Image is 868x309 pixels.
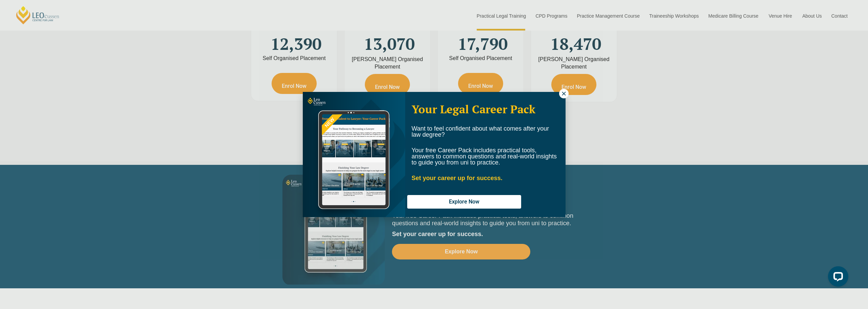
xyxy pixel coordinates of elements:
span: Your free Career Pack includes practical tools, answers to common questions and real-world insigh... [412,147,557,166]
button: Close [559,89,569,98]
span: Your Legal Career Pack [412,102,535,116]
span: Want to feel confident about what comes after your law degree? [412,125,549,138]
button: Explore Now [407,195,521,209]
iframe: LiveChat chat widget [823,264,851,292]
strong: Set your career up for success. [412,175,502,181]
img: Woman in yellow blouse holding folders looking to the right and smiling [303,92,405,217]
